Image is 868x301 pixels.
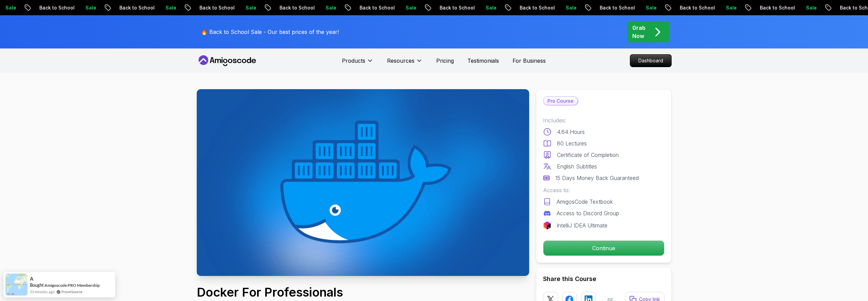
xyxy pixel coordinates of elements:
p: Continue [543,241,664,256]
p: Back to School [731,4,777,11]
p: Grab Now [632,24,645,40]
a: For Business [513,57,546,65]
span: 33 minutes ago [30,289,55,295]
span: Bought [30,282,44,288]
button: Resources [387,57,423,70]
p: Certificate of Completion [557,151,619,159]
p: Resources [387,57,414,65]
span: A [30,276,34,282]
p: 🔥 Back to School Sale - Our best prices of the year! [201,28,339,36]
p: Back to School [11,4,57,11]
img: provesource social proof notification image [5,274,27,296]
p: 4.64 Hours [557,128,585,136]
p: Includes: [543,116,664,124]
p: Back to School [811,4,857,11]
p: Sale [537,4,559,11]
p: Access to Discord Group [557,209,619,217]
p: Back to School [171,4,217,11]
a: Amigoscode PRO Membership [44,283,100,288]
img: docker-for-professionals_thumbnail [197,89,529,276]
img: jetbrains logo [543,221,551,229]
h2: Share this Course [543,274,664,284]
p: Sale [457,4,479,11]
a: Pricing [436,57,454,65]
button: Products [342,57,373,70]
p: Sale [217,4,239,11]
p: Sale [377,4,399,11]
p: Pro Course [543,97,578,105]
p: 80 Lectures [557,139,587,147]
a: Testimonials [467,57,499,65]
p: Back to School [331,4,377,11]
p: Dashboard [630,55,671,67]
p: Sale [297,4,319,11]
p: Back to School [571,4,617,11]
p: Sale [57,4,79,11]
p: IntelliJ IDEA Ultimate [557,221,607,229]
p: Back to School [491,4,537,11]
p: Products [342,57,365,65]
p: Sale [137,4,159,11]
a: ProveSource [61,289,82,295]
p: Back to School [651,4,697,11]
p: 15 Days Money Back Guaranteed [555,174,639,182]
p: Sale [697,4,719,11]
p: AmigosCode Textbook [557,198,613,206]
p: Back to School [411,4,457,11]
p: Sale [617,4,639,11]
h1: Docker For Professionals [197,285,528,299]
p: Sale [777,4,799,11]
p: Access to: [543,186,664,194]
p: English Subtitles [557,162,597,170]
button: Continue [543,240,664,256]
p: Back to School [91,4,137,11]
p: Back to School [251,4,297,11]
a: Dashboard [630,54,672,67]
